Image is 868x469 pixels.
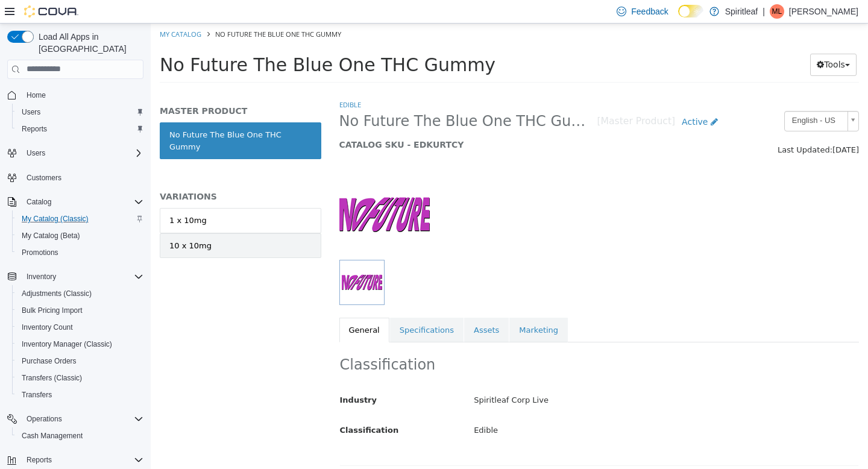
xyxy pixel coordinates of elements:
[189,294,239,319] a: General
[189,402,248,411] span: Classification
[17,303,87,318] a: Bulk Pricing Import
[447,93,525,103] small: [Master Product]
[27,173,61,183] span: Customers
[314,367,717,388] div: Spiritleaf Corp Live
[22,412,143,426] span: Operations
[17,228,85,243] a: My Catalog (Beta)
[64,6,190,15] span: No Future The Blue One THC Gummy
[9,99,171,136] a: No Future The Blue One THC Gummy
[22,269,143,284] span: Inventory
[789,4,858,19] p: [PERSON_NAME]
[24,5,78,17] img: Cova
[17,245,63,260] a: Promotions
[17,122,52,136] a: Reports
[9,168,171,178] h5: VARIATIONS
[12,210,148,227] button: My Catalog (Classic)
[189,332,708,351] h2: Classification
[12,336,148,353] button: Inventory Manager (Classic)
[22,453,57,467] button: Reports
[2,268,148,285] button: Inventory
[22,248,58,257] span: Promotions
[634,87,708,108] a: English - US
[22,431,83,441] span: Cash Management
[2,452,148,468] button: Reports
[22,390,52,400] span: Transfers
[189,89,447,107] span: No Future The Blue One THC Gummy
[634,88,692,107] span: English - US
[22,306,83,315] span: Bulk Pricing Import
[17,429,143,443] span: Cash Management
[2,169,148,186] button: Customers
[22,269,61,284] button: Inventory
[17,212,143,226] span: My Catalog (Classic)
[189,77,210,86] a: Edible
[27,455,52,465] span: Reports
[27,197,51,207] span: Catalog
[189,146,279,236] img: 150
[22,289,92,298] span: Adjustments (Classic)
[9,31,345,52] span: No Future The Blue One THC Gummy
[12,370,148,386] button: Transfers (Classic)
[12,285,148,302] button: Adjustments (Classic)
[34,31,143,55] span: Load All Apps in [GEOGRAPHIC_DATA]
[27,414,62,424] span: Operations
[22,231,80,241] span: My Catalog (Beta)
[22,373,82,383] span: Transfers (Classic)
[12,104,148,121] button: Users
[27,272,56,282] span: Inventory
[678,5,703,17] input: Dark Mode
[17,371,87,385] a: Transfers (Classic)
[22,170,143,185] span: Customers
[12,319,148,336] button: Inventory Count
[2,145,148,162] button: Users
[22,146,50,160] button: Users
[682,122,708,131] span: [DATE]
[17,228,143,243] span: My Catalog (Beta)
[17,212,93,226] a: My Catalog (Classic)
[27,90,46,100] span: Home
[189,372,227,381] span: Industry
[17,286,143,301] span: Adjustments (Classic)
[17,371,143,385] span: Transfers (Classic)
[12,302,148,319] button: Bulk Pricing Import
[12,227,148,244] button: My Catalog (Beta)
[9,82,171,93] h5: MASTER PRODUCT
[17,337,117,351] a: Inventory Manager (Classic)
[22,124,47,134] span: Reports
[17,122,143,136] span: Reports
[22,171,66,185] a: Customers
[27,148,45,158] span: Users
[17,354,143,368] span: Purchase Orders
[22,107,40,117] span: Users
[2,194,148,210] button: Catalog
[17,105,143,119] span: Users
[17,388,143,402] span: Transfers
[314,397,717,418] div: Edible
[17,388,57,402] a: Transfers
[17,303,143,318] span: Bulk Pricing Import
[770,4,784,19] div: Malcolm L
[725,4,758,19] p: Spiritleaf
[17,245,143,260] span: Promotions
[22,323,73,332] span: Inventory Count
[12,386,148,403] button: Transfers
[22,412,67,426] button: Operations
[763,4,765,19] p: |
[772,4,782,19] span: ML
[2,86,148,104] button: Home
[239,294,313,319] a: Specifications
[22,356,77,366] span: Purchase Orders
[17,320,143,335] span: Inventory Count
[313,294,358,319] a: Assets
[9,6,51,15] a: My Catalog
[22,453,143,467] span: Reports
[22,88,51,102] a: Home
[17,105,45,119] a: Users
[22,195,56,209] button: Catalog
[12,427,148,444] button: Cash Management
[22,339,112,349] span: Inventory Manager (Classic)
[2,411,148,427] button: Operations
[631,5,668,17] span: Feedback
[19,216,61,228] div: 10 x 10mg
[22,87,143,102] span: Home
